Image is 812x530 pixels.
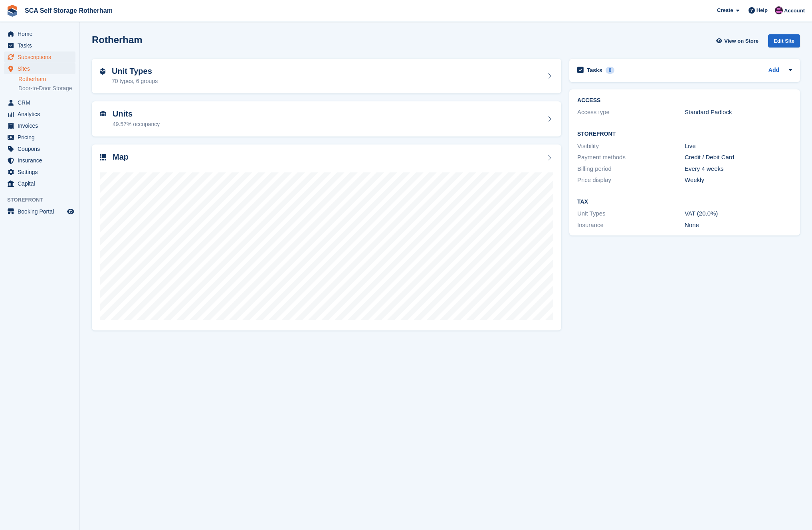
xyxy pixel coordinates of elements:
div: Weekly [685,176,792,185]
div: Access type [577,108,685,117]
a: menu [4,206,75,217]
span: Coupons [18,143,65,154]
a: menu [4,143,75,154]
a: menu [4,51,75,63]
div: Live [685,142,792,151]
a: menu [4,97,75,108]
a: SCA Self Storage Rotherham [22,4,116,17]
a: menu [4,63,75,74]
a: View on Store [715,34,762,47]
h2: Unit Types [112,67,158,76]
span: Booking Portal [18,206,65,217]
h2: ACCESS [577,97,792,104]
div: Edit Site [768,34,800,47]
img: unit-type-icn-2b2737a686de81e16bb02015468b77c625bbabd49415b5ef34ead5e3b44a266d.svg [100,68,105,75]
div: Payment methods [577,153,685,162]
a: menu [4,40,75,51]
span: Insurance [18,155,65,166]
a: menu [4,166,75,178]
a: Door-to-Door Storage [18,85,75,92]
a: Unit Types 70 types, 6 groups [92,59,561,94]
a: Add [768,66,779,75]
h2: Tax [577,199,792,205]
img: unit-icn-7be61d7bf1b0ce9d3e12c5938cc71ed9869f7b940bace4675aadf7bd6d80202e.svg [100,111,106,117]
h2: Rotherham [92,34,143,45]
img: stora-icon-8386f47178a22dfd0bd8f6a31ec36ba5ce8667c1dd55bd0f319d3a0aa187defe.svg [6,5,18,17]
a: menu [4,28,75,40]
div: Credit / Debit Card [685,153,792,162]
div: Billing period [577,164,685,174]
div: Standard Padlock [685,108,792,117]
a: Rotherham [18,75,75,83]
h2: Tasks [587,67,602,74]
span: Help [757,6,768,14]
span: Create [717,6,733,14]
div: 0 [606,67,615,74]
span: Settings [18,166,65,178]
a: menu [4,109,75,120]
a: menu [4,178,75,189]
a: menu [4,132,75,143]
a: menu [4,120,75,131]
span: Home [18,28,65,40]
div: Insurance [577,221,685,230]
span: Sites [18,63,65,74]
div: Unit Types [577,209,685,218]
img: Dale Chapman [775,6,783,14]
div: None [685,221,792,230]
span: Invoices [18,120,65,131]
a: Units 49.57% occupancy [92,101,561,136]
div: VAT (20.0%) [685,209,792,218]
img: map-icn-33ee37083ee616e46c38cad1a60f524a97daa1e2b2c8c0bc3eb3415660979fc1.svg [100,154,106,160]
a: menu [4,155,75,166]
h2: Units [113,109,160,119]
span: Storefront [7,196,79,204]
div: Visibility [577,142,685,151]
h2: Map [113,152,129,162]
span: CRM [18,97,65,108]
span: Subscriptions [18,51,65,63]
span: Capital [18,178,65,189]
div: Every 4 weeks [685,164,792,174]
span: Analytics [18,109,65,120]
a: Map [92,144,561,331]
h2: Storefront [577,131,792,137]
div: Price display [577,176,685,185]
a: Preview store [66,207,75,216]
span: Account [784,7,805,15]
div: 49.57% occupancy [113,120,160,129]
span: Tasks [18,40,65,51]
div: 70 types, 6 groups [112,77,158,85]
span: View on Store [724,37,759,45]
a: Edit Site [768,34,800,51]
span: Pricing [18,132,65,143]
